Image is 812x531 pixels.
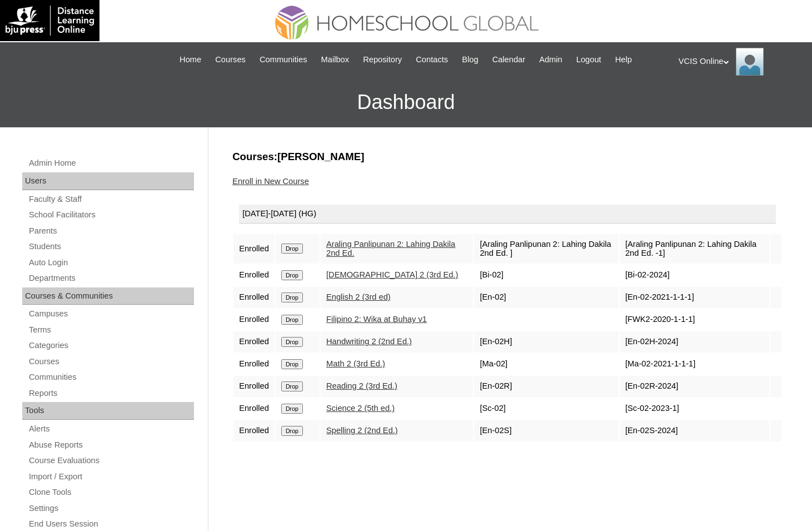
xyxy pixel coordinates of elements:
[233,287,275,308] td: Enrolled
[620,398,769,419] td: [Sc-02-2023-1]
[22,402,194,420] div: Tools
[326,359,385,368] a: Math 2 (3rd Ed.)
[233,331,275,353] td: Enrolled
[326,426,398,435] a: Spelling 2 (2nd Ed.)
[620,309,769,330] td: [FWK2-2020-1-1-1]
[233,265,275,286] td: Enrolled
[620,420,769,441] td: [En-02S-2024]
[571,53,607,66] a: Logout
[22,287,194,305] div: Courses & Communities
[281,292,303,302] input: Drop
[22,172,194,190] div: Users
[28,256,194,270] a: Auto Login
[492,53,525,66] span: Calendar
[28,224,194,238] a: Parents
[174,53,207,66] a: Home
[233,354,275,375] td: Enrolled
[316,53,355,66] a: Mailbox
[28,470,194,484] a: Import / Export
[28,271,194,285] a: Departments
[474,420,619,441] td: [En-02S]
[233,420,275,441] td: Enrolled
[474,376,619,397] td: [En-02R]
[233,309,275,330] td: Enrolled
[620,376,769,397] td: [En-02R-2024]
[28,485,194,499] a: Clone Tools
[363,53,402,66] span: Repository
[321,53,350,66] span: Mailbox
[281,426,303,436] input: Drop
[180,53,201,66] span: Home
[281,315,303,325] input: Drop
[679,48,801,76] div: VCIS Online
[736,48,764,76] img: VCIS Online Admin
[239,205,776,224] div: [DATE]-[DATE] (HG)
[28,323,194,337] a: Terms
[474,234,619,264] td: [Araling Panlipunan 2: Lahing Dakila 2nd Ed. ]
[281,381,303,391] input: Drop
[254,53,313,66] a: Communities
[474,331,619,353] td: [En-02H]
[281,270,303,280] input: Drop
[410,53,454,66] a: Contacts
[576,53,601,66] span: Logout
[474,398,619,419] td: [Sc-02]
[28,438,194,452] a: Abuse Reports
[28,517,194,531] a: End Users Session
[281,337,303,347] input: Drop
[474,354,619,375] td: [Ma-02]
[6,6,94,36] img: logo-white.png
[215,53,246,66] span: Courses
[28,454,194,468] a: Course Evaluations
[28,502,194,515] a: Settings
[281,244,303,254] input: Drop
[539,53,562,66] span: Admin
[28,192,194,206] a: Faculty & Staff
[416,53,448,66] span: Contacts
[28,307,194,321] a: Campuses
[28,208,194,222] a: School Facilitators
[620,331,769,353] td: [En-02H-2024]
[28,386,194,400] a: Reports
[281,359,303,369] input: Drop
[326,240,455,258] a: Araling Panlipunan 2: Lahing Dakila 2nd Ed.
[28,156,194,170] a: Admin Home
[357,53,407,66] a: Repository
[326,270,458,279] a: [DEMOGRAPHIC_DATA] 2 (3rd Ed.)
[210,53,251,66] a: Courses
[232,150,783,164] h3: Courses:[PERSON_NAME]
[28,370,194,384] a: Communities
[326,337,412,346] a: Handwriting 2 (2nd Ed.)
[6,77,806,127] h3: Dashboard
[326,381,397,390] a: Reading 2 (3rd Ed.)
[620,354,769,375] td: [Ma-02-2021-1-1-1]
[28,355,194,369] a: Courses
[620,265,769,286] td: [Bi-02-2024]
[281,404,303,414] input: Drop
[326,315,427,324] a: Filipino 2: Wika at Buhay v1
[326,292,391,301] a: English 2 (3rd ed)
[487,53,531,66] a: Calendar
[474,287,619,308] td: [En-02]
[233,398,275,419] td: Enrolled
[260,53,307,66] span: Communities
[615,53,632,66] span: Help
[326,404,395,413] a: Science 2 (5th ed.)
[534,53,568,66] a: Admin
[474,265,619,286] td: [Bi-02]
[462,53,478,66] span: Blog
[28,339,194,353] a: Categories
[610,53,637,66] a: Help
[28,240,194,254] a: Students
[28,422,194,436] a: Alerts
[456,53,484,66] a: Blog
[232,177,309,186] a: Enroll in New Course
[620,287,769,308] td: [En-02-2021-1-1-1]
[233,376,275,397] td: Enrolled
[620,234,769,264] td: [Araling Panlipunan 2: Lahing Dakila 2nd Ed. -1]
[233,234,275,264] td: Enrolled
